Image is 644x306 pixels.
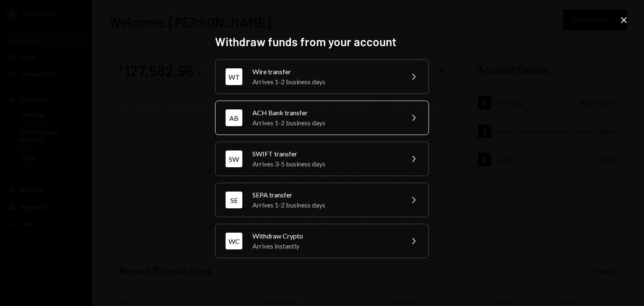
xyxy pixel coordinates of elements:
[252,200,398,210] div: Arrives 1-2 business days
[252,231,398,241] div: Withdraw Crypto
[252,77,398,87] div: Arrives 1-2 business days
[215,101,429,135] button: ABACH Bank transferArrives 1-2 business days
[226,150,242,167] div: SW
[252,108,398,118] div: ACH Bank transfer
[215,142,429,176] button: SWSWIFT transferArrives 3-5 business days
[215,224,429,258] button: WCWithdraw CryptoArrives instantly
[252,159,398,169] div: Arrives 3-5 business days
[215,34,429,50] h2: Withdraw funds from your account
[226,68,242,85] div: WT
[252,67,398,77] div: Wire transfer
[215,60,429,94] button: WTWire transferArrives 1-2 business days
[252,149,398,159] div: SWIFT transfer
[252,118,398,128] div: Arrives 1-2 business days
[252,190,398,200] div: SEPA transfer
[226,233,242,249] div: WC
[226,109,242,126] div: AB
[215,183,429,217] button: SESEPA transferArrives 1-2 business days
[252,241,398,251] div: Arrives instantly
[226,192,242,208] div: SE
